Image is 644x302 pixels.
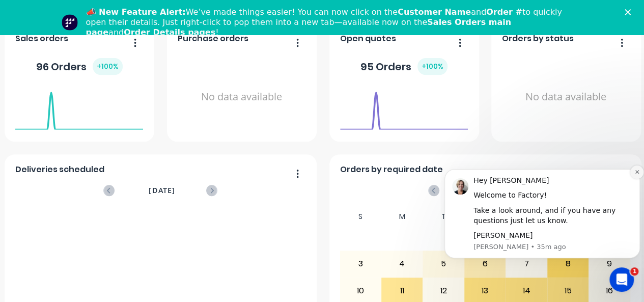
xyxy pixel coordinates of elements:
div: S [340,209,381,224]
div: We’ve made things easier! You can now click on the and to quickly open their details. Just right-... [86,7,567,38]
b: Customer Name [398,7,471,17]
span: Orders by status [502,33,574,45]
span: Open quotes [340,33,396,45]
div: Close [625,9,635,15]
b: Order Details pages [124,28,215,37]
div: 5 [423,251,464,277]
div: No data available [178,49,305,145]
div: + 100 % [417,58,447,75]
span: Purchase orders [178,33,248,45]
span: Orders by required date [340,163,443,176]
span: [DATE] [149,185,175,196]
b: Sales Orders main page [86,17,511,37]
div: + 100 % [93,58,123,75]
div: 95 Orders [360,58,447,75]
img: Profile image for Team [62,14,78,31]
b: Order # [486,7,522,17]
iframe: Intercom notifications message [440,154,644,274]
div: 96 Orders [36,58,123,75]
span: Sales orders [15,33,68,45]
div: 4 [382,251,423,277]
iframe: Intercom live chat [609,267,634,292]
b: 📣 New Feature Alert: [86,7,186,17]
div: No data available [502,49,630,145]
span: Deliveries scheduled [15,163,104,176]
span: 1 [630,267,638,276]
div: 3 [340,251,381,277]
div: M [381,209,423,224]
div: T [423,209,464,224]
